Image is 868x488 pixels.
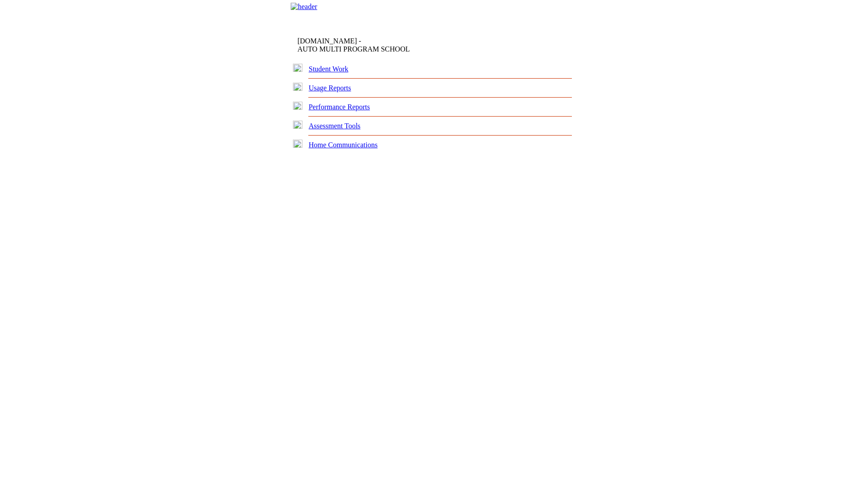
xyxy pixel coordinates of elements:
img: plus.gif [293,64,302,72]
td: [DOMAIN_NAME] - [297,37,464,53]
a: Usage Reports [309,84,351,92]
nobr: AUTO MULTI PROGRAM SCHOOL [297,45,410,53]
img: plus.gif [293,140,302,148]
img: plus.gif [293,121,302,129]
a: Student Work [309,65,349,73]
img: plus.gif [293,83,302,91]
img: header [291,3,317,11]
a: Performance Reports [309,103,370,111]
img: plus.gif [293,102,302,110]
a: Home Communications [309,141,377,149]
a: Assessment Tools [309,122,361,130]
